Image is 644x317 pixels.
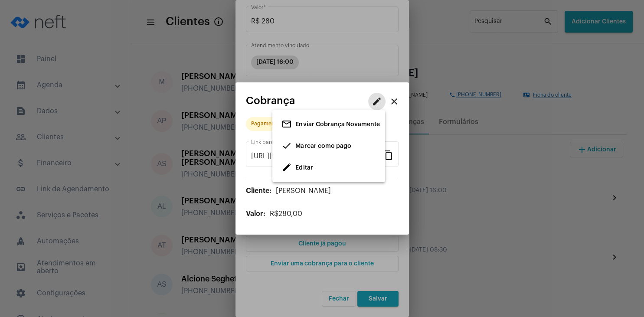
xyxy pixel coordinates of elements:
span: edit [281,162,292,173]
mat-icon: mail_outlined [281,119,292,129]
button: Marcar como pago [275,137,383,155]
button: Enviar Cobrança Novamente [275,116,383,133]
span: Enviar Cobrança Novamente [295,121,379,127]
span: Editar [295,165,313,171]
mat-icon: done [281,141,292,151]
span: Marcar como pago [295,143,351,149]
button: editEditar [275,159,383,176]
